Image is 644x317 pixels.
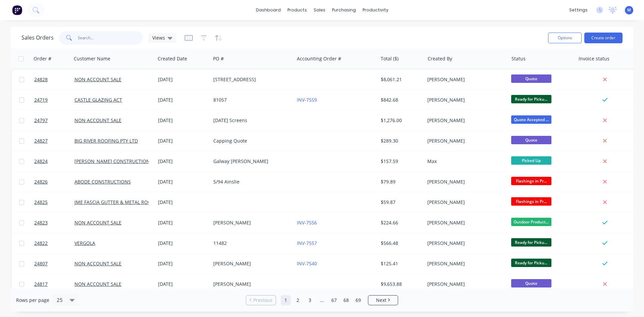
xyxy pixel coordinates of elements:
[78,31,143,45] input: Search...
[158,138,208,144] div: [DATE]
[381,281,420,287] div: $9,653.88
[74,158,153,164] a: [PERSON_NAME] CONSTRUCTIONS
[213,117,288,124] div: [DATE] Screens
[381,55,398,62] div: Total ($)
[213,76,288,83] div: [STREET_ADDRESS]
[74,178,131,185] a: ABODE CONSTRUCTIONS
[74,117,121,123] a: NON ACCOUNT SALE
[368,297,398,304] a: Next page
[511,74,551,83] span: Quote
[253,5,284,15] a: dashboard
[511,136,551,144] span: Quote
[74,199,162,205] a: JME FASCIA GUTTER & METAL ROOFING
[310,5,329,15] div: sales
[34,233,74,253] a: 24822
[381,240,420,247] div: $566.48
[548,33,582,43] button: Options
[158,281,208,287] div: [DATE]
[359,5,392,15] div: productivity
[511,197,551,206] span: Flashings in Pr...
[74,55,110,62] div: Customer Name
[284,5,310,15] div: products
[12,5,22,15] img: Factory
[243,295,401,305] ul: Pagination
[34,219,48,226] span: 24823
[34,240,48,247] span: 24822
[34,178,48,185] span: 24826
[74,240,95,246] a: VERGOLA
[213,260,288,267] div: [PERSON_NAME]
[158,178,208,185] div: [DATE]
[329,5,359,15] div: purchasing
[213,281,288,287] div: [PERSON_NAME]
[512,55,526,62] div: Status
[381,158,420,165] div: $157.59
[511,115,551,124] span: Quote Accepted ...
[34,69,74,90] a: 24828
[34,151,74,171] a: 24824
[427,240,502,247] div: [PERSON_NAME]
[584,33,623,43] button: Create order
[34,254,74,274] a: 24807
[74,97,122,103] a: CASTLE GLAZING ACT
[579,55,609,62] div: Invoice status
[253,297,272,304] span: Previous
[34,192,74,212] a: 24825
[213,178,288,185] div: 5/94 Ainslie
[281,295,291,305] a: Page 1 is your current page
[293,295,303,305] a: Page 2
[34,281,48,287] span: 24817
[34,172,74,192] a: 24826
[511,218,551,226] span: Outdoor Product...
[511,279,551,287] span: Quote
[34,110,74,130] a: 24797
[34,97,48,103] span: 24719
[213,240,288,247] div: 11482
[428,55,452,62] div: Created By
[158,76,208,83] div: [DATE]
[158,219,208,226] div: [DATE]
[158,97,208,103] div: [DATE]
[34,138,48,144] span: 24827
[297,260,317,267] a: INV-7540
[158,260,208,267] div: [DATE]
[566,5,591,15] div: settings
[152,34,165,41] span: Views
[213,97,288,103] div: 81057
[329,295,339,305] a: Page 67
[297,55,341,62] div: Accounting Order #
[427,97,502,103] div: [PERSON_NAME]
[34,274,74,294] a: 24817
[427,76,502,83] div: [PERSON_NAME]
[74,281,121,287] a: NON ACCOUNT SALE
[74,260,121,267] a: NON ACCOUNT SALE
[34,90,74,110] a: 24719
[34,199,48,206] span: 24825
[317,295,327,305] a: Jump forward
[158,199,208,206] div: [DATE]
[21,35,54,41] h1: Sales Orders
[34,76,48,83] span: 24828
[427,178,502,185] div: [PERSON_NAME]
[74,76,121,83] a: NON ACCOUNT SALE
[381,260,420,267] div: $125.41
[16,297,49,304] span: Rows per page
[158,117,208,124] div: [DATE]
[297,240,317,246] a: INV-7557
[427,158,502,165] div: Max
[213,158,288,165] div: Galway [PERSON_NAME]
[381,117,420,124] div: $1,276.00
[213,138,288,144] div: Capping Quote
[511,177,551,185] span: Flashings in Pr...
[34,158,48,165] span: 24824
[34,213,74,233] a: 24823
[511,259,551,267] span: Ready for Picku...
[381,178,420,185] div: $79.89
[158,240,208,247] div: [DATE]
[427,219,502,226] div: [PERSON_NAME]
[427,117,502,124] div: [PERSON_NAME]
[34,131,74,151] a: 24827
[34,55,51,62] div: Order #
[511,238,551,247] span: Ready for Picku...
[297,219,317,226] a: INV-7556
